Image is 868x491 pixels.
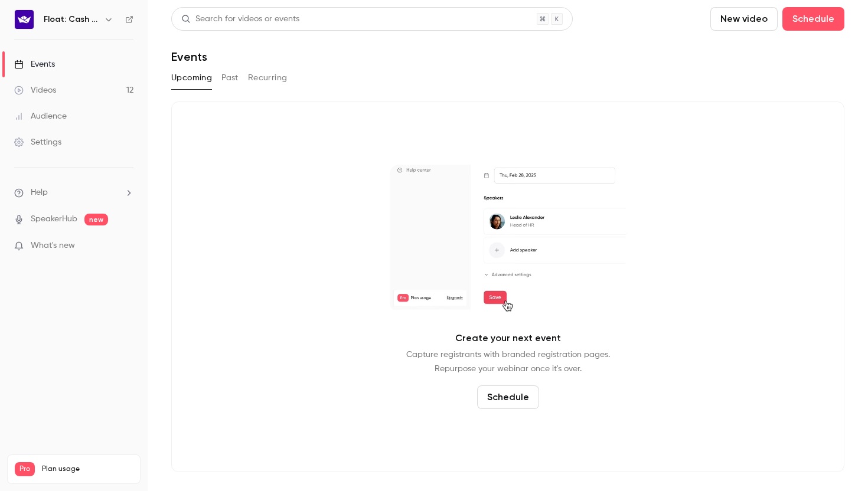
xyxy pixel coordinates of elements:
button: Schedule [477,385,539,409]
button: Upcoming [171,68,212,87]
span: Pro [15,462,35,476]
div: Audience [14,110,67,122]
a: SpeakerHub [31,213,77,225]
p: Create your next event [455,331,561,345]
div: Videos [14,84,56,96]
button: Recurring [248,68,288,87]
div: Events [14,58,55,70]
span: new [84,214,108,225]
button: Schedule [782,7,844,31]
button: New video [710,7,778,31]
button: Past [221,68,239,87]
span: Plan usage [42,464,133,474]
li: help-dropdown-opener [14,186,133,199]
span: Help [31,186,48,199]
h6: Float: Cash Flow Intelligence Series [44,14,99,25]
iframe: Noticeable Trigger [119,241,133,251]
img: Float: Cash Flow Intelligence Series [15,10,34,29]
div: Search for videos or events [181,13,299,25]
div: Settings [14,136,61,148]
span: What's new [31,240,75,252]
p: Capture registrants with branded registration pages. Repurpose your webinar once it's over. [406,348,610,376]
h1: Events [171,50,207,64]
